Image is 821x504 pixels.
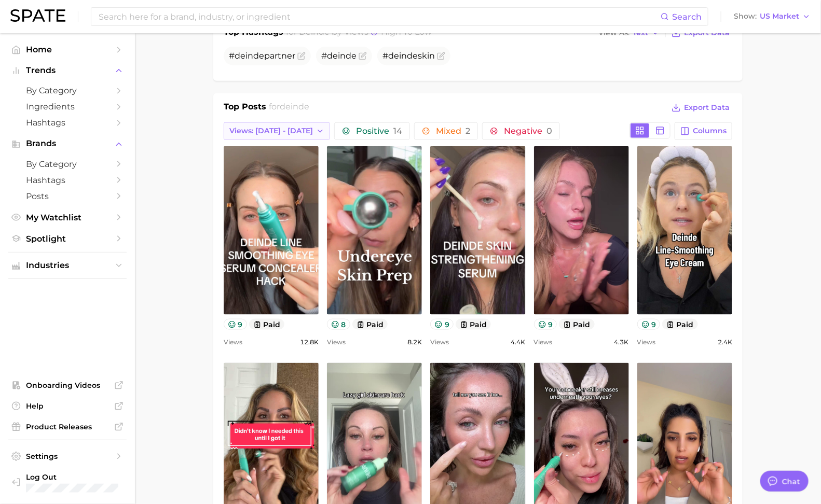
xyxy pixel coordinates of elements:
[26,139,109,148] span: Brands
[299,27,330,37] span: deinde
[8,258,127,273] button: Industries
[224,101,266,116] h1: Top Posts
[637,319,661,330] button: 9
[669,101,732,115] button: Export Data
[8,41,127,58] a: Home
[8,398,127,414] a: Help
[327,336,346,348] span: Views
[511,336,526,348] span: 4.4k
[8,172,127,188] a: Hashtags
[8,188,127,204] a: Posts
[8,136,127,151] button: Brands
[26,472,118,482] span: Log Out
[534,336,553,348] span: Views
[534,319,557,330] button: 9
[224,336,242,348] span: Views
[693,127,727,135] span: Columns
[8,449,127,464] a: Settings
[466,126,470,136] span: 2
[504,127,552,135] span: Negative
[8,377,127,393] a: Onboarding Videos
[382,51,435,61] span: # skin
[26,261,109,270] span: Industries
[718,336,732,348] span: 2.4k
[437,52,445,60] button: Flag as miscategorized or irrelevant
[614,336,629,348] span: 4.3k
[26,191,109,201] span: Posts
[8,82,127,99] a: by Category
[559,319,595,330] button: paid
[598,30,630,36] span: View As
[26,159,109,169] span: by Category
[98,8,661,25] input: Search here for a brand, industry, or ingredient
[731,10,813,23] button: ShowUS Market
[26,234,109,244] span: Spotlight
[430,319,454,330] button: 9
[26,102,109,111] span: Ingredients
[224,319,247,330] button: 9
[546,126,552,136] span: 0
[235,51,264,61] span: deinde
[388,51,418,61] span: deinde
[327,319,350,330] button: 8
[300,336,319,348] span: 12.8k
[684,103,730,112] span: Export Data
[8,115,127,131] a: Hashtags
[26,452,109,461] span: Settings
[734,13,757,19] span: Show
[10,9,65,22] img: SPATE
[662,319,698,330] button: paid
[8,469,127,496] a: Log out. Currently logged in with e-mail cfuentes@onscent.com.
[26,213,109,222] span: My Watchlist
[633,30,648,36] span: Text
[672,12,702,22] span: Search
[229,127,313,135] span: Views: [DATE] - [DATE]
[456,319,491,330] button: paid
[26,401,109,411] span: Help
[321,51,357,61] span: #
[8,156,127,172] a: by Category
[249,319,285,330] button: paid
[8,419,127,435] a: Product Releases
[26,66,109,75] span: Trends
[436,127,470,135] span: Mixed
[352,319,388,330] button: paid
[8,209,127,226] a: My Watchlist
[224,122,330,140] button: Views: [DATE] - [DATE]
[26,118,109,128] span: Hashtags
[760,13,799,19] span: US Market
[26,45,109,54] span: Home
[269,101,310,116] h2: for
[280,102,310,111] span: deinde
[393,126,402,136] span: 14
[26,422,109,431] span: Product Releases
[430,336,449,348] span: Views
[359,52,367,60] button: Flag as miscategorized or irrelevant
[407,336,422,348] span: 8.2k
[381,27,432,37] span: high to low
[229,51,295,61] span: # partner
[637,336,656,348] span: Views
[8,63,127,78] button: Trends
[675,122,732,140] button: Columns
[8,99,127,115] a: Ingredients
[8,231,127,247] a: Spotlight
[297,52,306,60] button: Flag as miscategorized or irrelevant
[26,86,109,95] span: by Category
[26,381,109,390] span: Onboarding Videos
[327,51,357,61] span: deinde
[356,127,402,135] span: Positive
[26,175,109,185] span: Hashtags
